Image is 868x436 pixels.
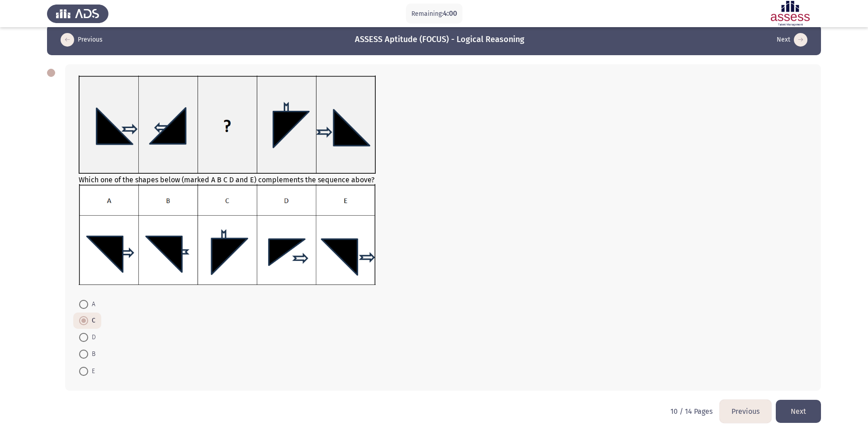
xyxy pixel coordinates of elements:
[79,76,376,174] img: UkFYYV8wOTNfQS5wbmcxNjkxMzMzMjczNTI2.png
[759,1,821,26] img: Assessment logo of ASSESS Focus 4 Module Assessment (EN/AR) (Advanced - IB)
[88,366,95,377] span: E
[776,400,821,423] button: load next page
[79,76,807,287] div: Which one of the shapes below (marked A B C D and E) complements the sequence above?
[88,299,95,310] span: A
[47,1,108,26] img: Assess Talent Management logo
[411,8,457,19] p: Remaining:
[355,34,524,45] h3: ASSESS Aptitude (FOCUS) - Logical Reasoning
[58,33,105,47] button: load previous page
[774,33,810,47] button: load next page
[720,400,771,423] button: load previous page
[88,349,95,360] span: B
[670,407,712,416] p: 10 / 14 Pages
[79,184,376,285] img: UkFYYV8wOTNfQi5wbmcxNjkxMzMzMjkxNDIx.png
[88,332,96,343] span: D
[443,9,457,18] span: 4:00
[88,315,95,326] span: C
